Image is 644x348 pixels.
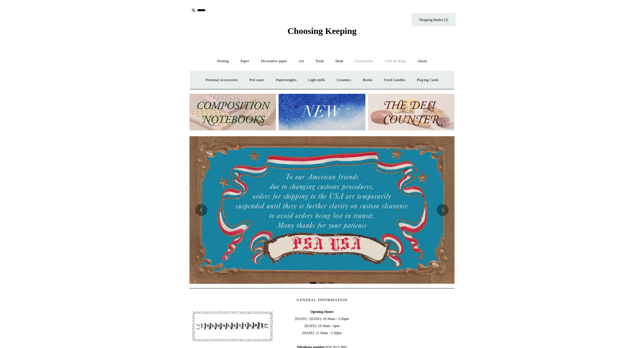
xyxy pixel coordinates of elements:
[310,282,316,284] button: Page 1
[380,53,411,69] a: Gifts & Wrap
[200,72,243,88] a: Personal Accessories
[310,310,334,314] b: Opening Hours
[330,53,349,69] a: Desk
[256,53,292,69] a: Decorative paper
[297,298,347,302] span: GENERAL INFORMATION
[412,53,432,69] a: About
[244,72,269,88] a: Pen cases
[310,53,329,69] a: Tools
[189,94,276,131] img: 202302 Composition ledgers.jpg__PID:69722ee6-fa44-49dd-a067-31375e5d54ec
[212,53,234,69] a: Writing
[235,53,255,69] a: Paper
[319,282,325,284] button: Page 2
[411,13,456,26] a: Shopping Basket (3)
[287,31,357,35] a: Choosing Keeping
[270,72,302,88] a: Paperweights
[328,282,334,284] button: Page 3
[303,72,330,88] a: Light mills
[411,72,444,88] a: Playing Cards
[279,94,365,131] img: New.jpg__PID:f73bdf93-380a-4a35-bcfe-7823039498e1
[350,53,379,69] a: Accessories
[293,53,309,69] a: Art
[195,204,207,216] button: Previous
[368,94,455,131] img: The Deli Counter
[379,72,411,88] a: Food Candles
[189,308,275,345] img: pf-4db91bb9--1305-Newsletter-Button_1200x.jpg
[357,72,378,88] a: Books
[287,26,357,36] span: Choosing Keeping
[437,204,449,216] button: Next
[331,72,356,88] a: Ceramics
[189,136,455,284] img: USA PSA .jpg__PID:33428022-6587-48b7-8b57-d7eefc91f15a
